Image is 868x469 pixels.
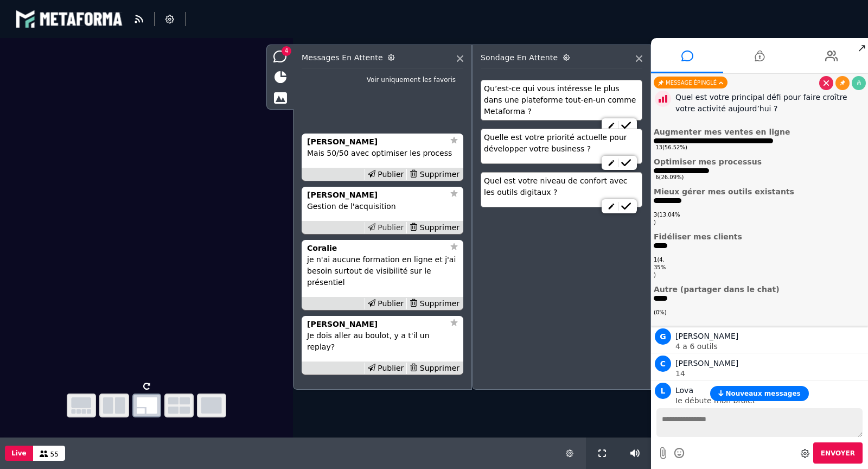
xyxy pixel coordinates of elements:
a: Modifier [605,202,618,211]
div: 13 ( 56.52% ) [654,144,773,151]
div: Quel est votre principal défi pour faire croître votre activité aujourd’hui ? [675,92,865,115]
span: 55 [50,451,59,458]
span: Optimiser mes processus [654,157,762,166]
div: Publier [365,169,407,180]
span: L [655,383,671,399]
span: ↗ [856,38,868,58]
span: Nouveaux messages [725,390,800,397]
a: Modifier [605,159,618,167]
div: Publier [365,222,407,233]
strong: Coralie [307,244,337,252]
a: Archiver [852,76,866,90]
p: Mais 50/50 avec optimiser les process [307,148,458,159]
button: Envoyer [813,442,863,464]
span: Fidéliser mes clients [654,232,742,241]
div: ( 0% ) [654,301,667,316]
a: Publier [618,202,634,211]
div: 1 ( 4.35% ) [654,249,667,279]
div: Message épinglé [654,77,727,88]
button: Live [5,446,33,461]
span: [PERSON_NAME] [675,359,738,367]
strong: [PERSON_NAME] [307,320,378,328]
div: 6 ( 26.09% ) [654,174,709,181]
a: Épingler [835,76,850,90]
div: Publier [365,298,407,309]
span: Mieux gérer mes outils existants [654,187,794,196]
span: Quel est votre niveau de confort avec les outils digitaux ? [484,176,628,197]
strong: [PERSON_NAME] [307,137,378,146]
div: Supprimer [406,222,462,233]
div: Supprimer [406,298,462,309]
div: Supprimer [406,169,462,180]
span: Envoyer [821,449,855,457]
p: je n'ai aucune formation en ligne et j'ai besoin surtout de visibilité sur le présentiel [307,254,458,288]
p: 14 [675,370,865,377]
div: Supprimer [406,363,462,374]
a: Publier [618,121,634,130]
p: Je dois aller au boulot, y a t'il un replay? [307,330,458,353]
a: Supprimer [819,76,833,90]
span: Qu’est-ce qui vous intéresse le plus dans une plateforme tout-en-un comme Metaforma ? [484,84,636,116]
div: Publier [365,363,407,374]
p: Gestion de l'acquisition [307,201,458,212]
button: Nouveaux messages [710,386,808,401]
span: Quelle est votre priorité actuelle pour développer votre business ? [484,133,627,153]
span: Autre (partager dans le chat) [654,285,780,294]
h3: Messages en attente [302,53,436,62]
span: C [655,356,671,372]
div: 3 ( 13.04% ) [654,204,681,226]
a: Publier [618,159,634,167]
span: 4 [282,46,291,56]
strong: [PERSON_NAME] [307,191,378,199]
h3: Sondage en attente [481,53,615,62]
span: Augmenter mes ventes en ligne [654,128,790,136]
div: Voir uniquement les favoris [367,75,456,85]
span: [PERSON_NAME] [675,332,738,340]
p: 4 a 6 outils [675,343,865,350]
span: G [655,328,671,345]
a: Modifier [605,121,618,130]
